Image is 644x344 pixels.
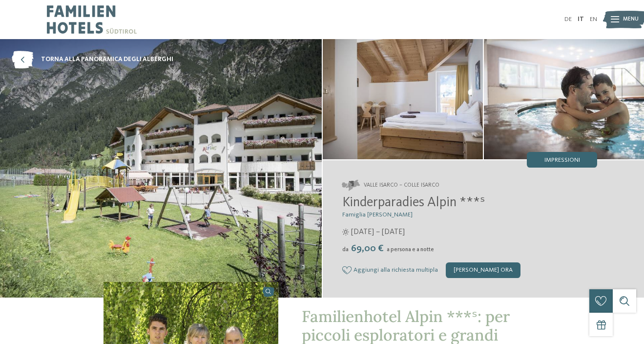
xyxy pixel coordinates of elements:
span: 69,00 € [350,244,386,254]
span: Valle Isarco – Colle Isarco [364,182,439,190]
span: Famiglia [PERSON_NAME] [342,212,413,218]
span: Impressioni [544,157,580,164]
div: [PERSON_NAME] ora [446,262,520,278]
a: EN [590,16,597,22]
span: Menu [623,16,639,23]
i: Orari d'apertura estate [342,229,349,236]
span: torna alla panoramica degli alberghi [41,55,173,64]
a: DE [564,16,572,22]
span: Aggiungi alla richiesta multipla [353,267,438,274]
a: IT [578,16,584,22]
span: da [342,247,349,253]
a: torna alla panoramica degli alberghi [12,51,173,68]
span: Kinderparadies Alpin ***ˢ [342,196,485,210]
span: [DATE] – [DATE] [351,227,405,237]
img: Il family hotel a Vipiteno per veri intenditori [484,39,644,159]
img: Il family hotel a Vipiteno per veri intenditori [323,39,483,159]
span: a persona e a notte [387,247,434,253]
